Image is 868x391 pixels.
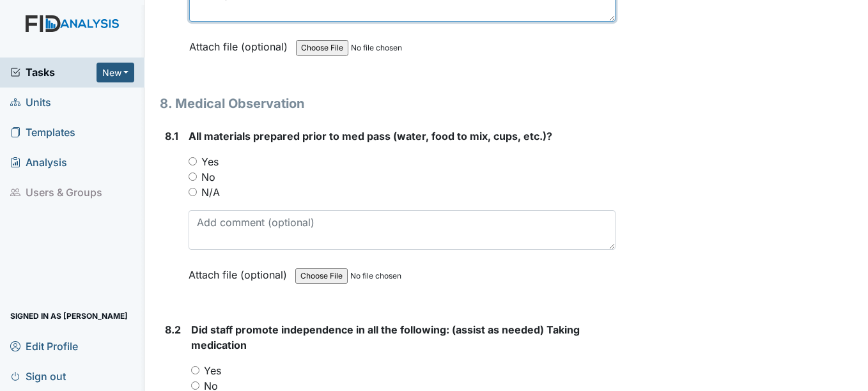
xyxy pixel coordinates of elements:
input: N/A [189,188,197,196]
span: Edit Profile [10,336,78,356]
span: Signed in as [PERSON_NAME] [10,306,128,326]
label: Attach file (optional) [189,32,293,54]
input: Yes [189,157,197,165]
span: Did staff promote independence in all the following: (assist as needed) Taking medication [191,323,580,351]
label: N/A [201,185,220,200]
button: New [97,63,135,82]
span: Sign out [10,366,66,386]
input: No [189,172,197,181]
label: Yes [204,363,221,378]
label: 8.1 [165,128,178,144]
span: Units [10,93,51,112]
span: Templates [10,123,75,142]
h1: 8. Medical Observation [160,94,615,113]
label: 8.2 [165,322,181,337]
label: Attach file (optional) [189,260,292,282]
input: Yes [191,366,199,374]
a: Tasks [10,65,97,80]
span: Analysis [10,153,67,172]
input: No [191,381,199,390]
span: All materials prepared prior to med pass (water, food to mix, cups, etc.)? [189,130,552,142]
label: Yes [201,154,219,169]
label: No [201,169,215,185]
